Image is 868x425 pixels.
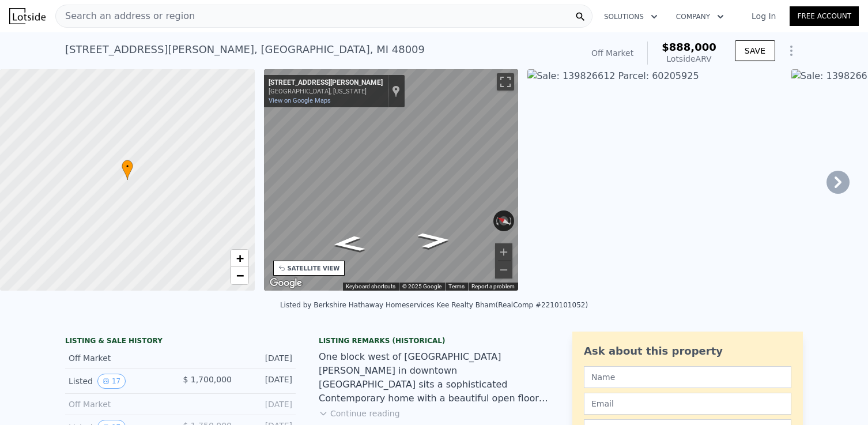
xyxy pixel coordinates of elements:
div: One block west of [GEOGRAPHIC_DATA][PERSON_NAME] in downtown [GEOGRAPHIC_DATA] sits a sophisticat... [319,350,549,405]
input: Email [584,393,791,415]
div: [DATE] [241,352,292,364]
div: [STREET_ADDRESS][PERSON_NAME] [269,78,383,88]
a: View on Google Maps [269,97,331,104]
span: $ 1,700,000 [183,375,232,384]
span: © 2025 Google [402,283,441,289]
button: View historical data [97,374,126,389]
a: Terms [448,283,465,289]
a: Show location on map [392,85,400,97]
div: [GEOGRAPHIC_DATA], [US_STATE] [269,88,383,95]
div: • [122,160,133,180]
button: Rotate counterclockwise [493,210,500,231]
img: Google [267,276,305,291]
div: Lotside ARV [662,53,716,65]
button: Zoom in [495,243,512,261]
a: Free Account [790,6,859,26]
a: Open this area in Google Maps (opens a new window) [267,276,305,291]
span: Search an address or region [56,9,195,23]
div: Listed by Berkshire Hathaway Homeservices Kee Realty Bham (RealComp #2210101052) [280,301,588,309]
button: Show Options [780,39,803,62]
span: $888,000 [662,41,716,53]
div: Listing Remarks (Historical) [319,336,549,345]
button: Solutions [595,6,667,27]
button: Rotate clockwise [508,210,515,231]
button: Keyboard shortcuts [346,283,395,291]
button: Company [667,6,733,27]
input: Name [584,366,791,388]
div: Off Market [69,398,171,410]
img: Lotside [9,8,46,24]
button: Zoom out [495,261,512,279]
div: Off Market [591,47,633,59]
div: Street View [264,69,519,291]
button: SAVE [735,40,775,61]
img: Sale: 139826612 Parcel: 60205925 [527,69,782,291]
div: Listed [69,374,171,389]
a: Report a problem [471,283,515,289]
div: Off Market [69,352,171,364]
div: [STREET_ADDRESS][PERSON_NAME] , [GEOGRAPHIC_DATA] , MI 48009 [65,42,425,58]
button: Toggle fullscreen view [497,73,514,91]
a: Log In [738,10,790,22]
button: Continue reading [319,408,400,419]
div: Ask about this property [584,343,791,359]
div: LISTING & SALE HISTORY [65,336,296,348]
span: + [236,251,243,265]
a: Zoom in [231,250,248,267]
div: [DATE] [241,398,292,410]
span: − [236,268,243,283]
button: Reset the view [493,212,515,230]
path: Go Northwest, Ann St [318,232,379,255]
span: • [122,161,133,172]
div: Map [264,69,519,291]
a: Zoom out [231,267,248,284]
div: SATELLITE VIEW [288,264,340,273]
path: Go Southeast, Ann St [404,228,465,252]
div: [DATE] [241,374,292,389]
